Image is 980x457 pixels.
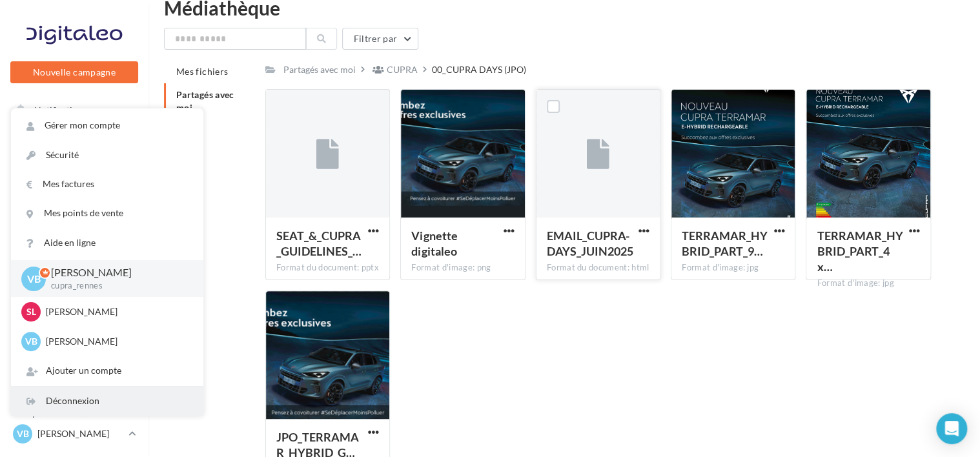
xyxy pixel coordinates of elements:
[547,262,649,274] div: Format du document: html
[411,228,457,258] span: Vignette digitaleo
[34,105,87,116] span: Notifications
[342,28,418,50] button: Filtrer par
[11,111,203,140] a: Gérer mon compte
[176,89,234,113] span: Partagés avec moi
[11,170,203,199] a: Mes factures
[387,63,418,76] div: CUPRA
[283,63,356,76] div: Partagés avec moi
[8,161,141,188] a: Boîte de réception2
[26,305,36,318] span: SL
[8,387,141,425] a: PLV et print personnalisable
[682,262,784,274] div: Format d'image: jpg
[51,280,183,292] p: cupra_rennes
[11,228,203,258] a: Aide en ligne
[37,427,123,440] p: [PERSON_NAME]
[10,61,138,83] button: Nouvelle campagne
[8,354,141,381] a: Calendrier
[11,356,203,385] div: Ajouter un compte
[27,271,41,286] span: VB
[276,228,362,258] span: SEAT_&_CUPRA_GUIDELINES_JPO_2025
[682,228,768,258] span: TERRAMAR_HYBRID_PART_9X16 copie
[25,335,37,348] span: VB
[10,421,138,446] a: VB [PERSON_NAME]
[8,227,141,254] a: SMS unitaire
[17,427,29,440] span: VB
[176,66,228,77] span: Mes fichiers
[276,262,379,274] div: Format du document: pptx
[8,194,141,221] a: Visibilité en ligne
[817,228,903,274] span: TERRAMAR_HYBRID_PART_4x5 copie
[8,323,141,350] a: Médiathèque
[11,199,203,228] a: Mes points de vente
[936,413,967,444] div: Open Intercom Messenger
[11,387,203,416] div: Déconnexion
[411,262,514,274] div: Format d'image: png
[8,290,141,318] a: Contacts
[46,305,188,318] p: [PERSON_NAME]
[432,63,526,76] div: 00_CUPRA DAYS (JPO)
[46,335,188,348] p: [PERSON_NAME]
[51,265,183,280] p: [PERSON_NAME]
[817,278,919,289] div: Format d'image: jpg
[11,141,203,170] a: Sécurité
[8,129,141,156] a: Opérations
[547,228,633,258] span: EMAIL_CUPRA-DAYS_JUIN2025
[8,258,141,285] a: Campagnes
[8,97,136,124] button: Notifications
